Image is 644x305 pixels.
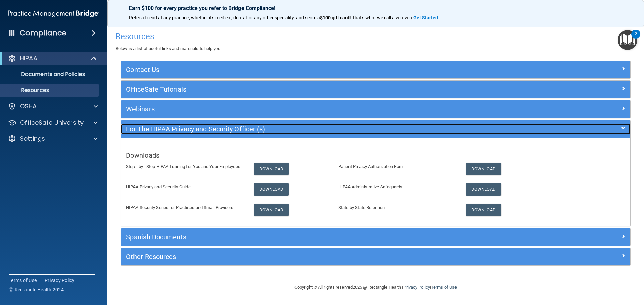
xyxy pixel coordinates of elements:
[466,183,501,196] a: Download
[126,152,625,159] h5: Downloads
[126,66,498,73] h5: Contact Us
[116,32,636,41] h4: Resources
[8,102,98,110] a: OSHA
[466,204,501,216] a: Download
[413,15,438,20] strong: Get Started
[254,183,289,196] a: Download
[254,204,289,216] a: Download
[126,251,625,262] a: Other Resources
[9,277,37,284] a: Terms of Use
[45,277,75,284] a: Privacy Policy
[466,163,501,175] a: Download
[350,15,413,20] span: ! That's what we call a win-win.
[126,183,244,191] p: HIPAA Privacy and Security Guide
[338,183,456,191] p: HIPAA Administrative Safeguards
[4,87,96,94] p: Resources
[126,86,498,93] h5: OfficeSafe Tutorials
[320,15,350,20] strong: $100 gift card
[126,124,625,134] a: For The HIPAA Privacy and Security Officer (s)
[126,125,498,133] h5: For The HIPAA Privacy and Security Officer (s)
[126,84,625,95] a: OfficeSafe Tutorials
[8,135,98,143] a: Settings
[8,119,98,127] a: OfficeSafe University
[8,7,99,20] img: PMB logo
[431,285,457,290] a: Terms of Use
[126,253,498,260] h5: Other Resources
[8,54,97,62] a: HIPAA
[4,71,96,78] p: Documents and Policies
[253,277,498,298] div: Copyright © All rights reserved 2025 @ Rectangle Health | |
[126,232,625,242] a: Spanish Documents
[126,233,498,241] h5: Spanish Documents
[126,204,244,212] p: HIPAA Security Series for Practices and Small Providers
[126,104,625,115] a: Webinars
[20,28,66,38] h4: Compliance
[338,204,456,212] p: State by State Retention
[129,5,622,11] p: Earn $100 for every practice you refer to Bridge Compliance!
[126,64,625,75] a: Contact Us
[20,119,84,127] p: OfficeSafe University
[20,135,45,143] p: Settings
[403,285,430,290] a: Privacy Policy
[413,15,439,20] a: Get Started
[20,102,37,110] p: OSHA
[338,163,456,171] p: Patient Privacy Authorization Form
[126,105,498,113] h5: Webinars
[635,34,637,43] div: 2
[20,54,37,62] p: HIPAA
[116,46,221,51] span: Below is a list of useful links and materials to help you.
[618,30,637,50] button: Open Resource Center, 2 new notifications
[254,163,289,175] a: Download
[129,15,320,20] span: Refer a friend at any practice, whether it's medical, dental, or any other speciality, and score a
[9,286,64,293] span: Ⓒ Rectangle Health 2024
[126,163,244,171] p: Step - by - Step HIPAA Training for You and Your Employees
